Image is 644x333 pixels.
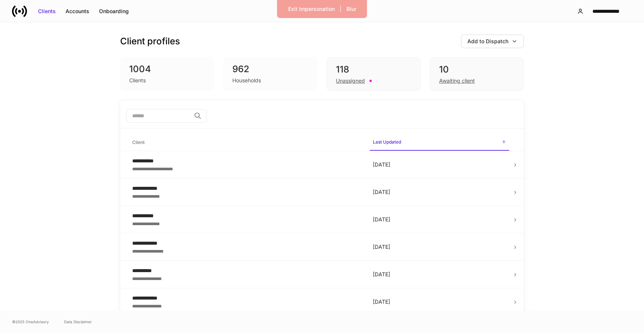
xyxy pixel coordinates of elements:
[283,3,340,15] button: Exit Impersonation
[373,188,506,196] p: [DATE]
[129,77,146,84] div: Clients
[132,139,145,146] h6: Client
[373,271,506,278] p: [DATE]
[439,64,514,76] div: 10
[327,57,421,91] div: 118Unassigned
[38,8,56,15] div: Clients
[61,5,94,17] button: Accounts
[467,38,508,45] div: Add to Dispatch
[373,216,506,223] p: [DATE]
[346,5,356,13] div: Blur
[461,35,524,48] button: Add to Dispatch
[232,63,308,75] div: 962
[336,64,411,76] div: 118
[94,5,134,17] button: Onboarding
[99,8,129,15] div: Onboarding
[370,135,509,151] span: Last Updated
[64,319,92,325] a: Data Disclaimer
[12,319,49,325] span: © 2025 OneAdvisory
[439,77,475,85] div: Awaiting client
[373,298,506,306] p: [DATE]
[129,135,364,150] span: Client
[120,35,180,47] h3: Client profiles
[33,5,61,17] button: Clients
[342,3,361,15] button: Blur
[288,5,335,13] div: Exit Impersonation
[129,63,205,75] div: 1004
[430,57,524,91] div: 10Awaiting client
[373,161,506,168] p: [DATE]
[336,77,365,85] div: Unassigned
[373,138,401,145] h6: Last Updated
[66,8,89,15] div: Accounts
[373,243,506,251] p: [DATE]
[232,77,261,84] div: Households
